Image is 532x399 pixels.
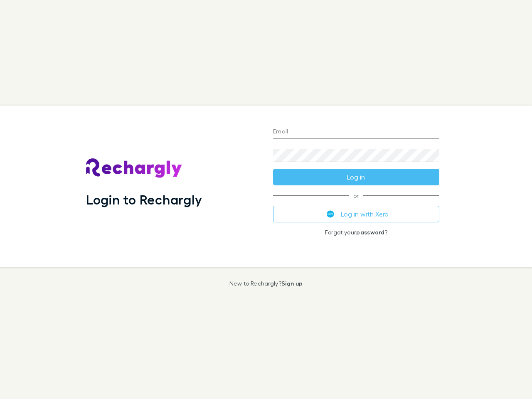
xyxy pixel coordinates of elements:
img: Rechargly's Logo [86,158,182,178]
img: Xero's logo [327,210,334,218]
p: Forgot your ? [273,229,439,236]
button: Log in with Xero [273,206,439,222]
h1: Login to Rechargly [86,192,202,207]
a: Sign up [281,280,303,287]
p: New to Rechargly? [229,280,303,287]
span: or [273,195,439,196]
a: password [356,229,384,236]
button: Log in [273,169,439,185]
